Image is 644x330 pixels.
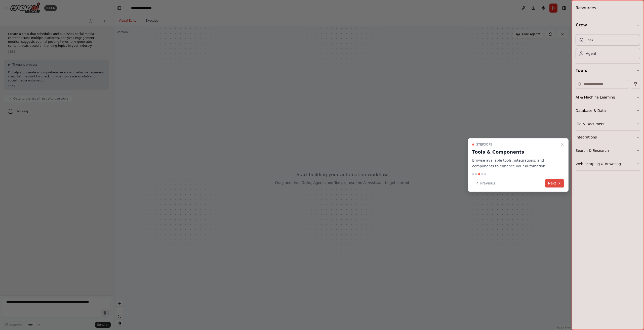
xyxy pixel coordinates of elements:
h3: Tools & Components [472,149,558,156]
p: Browse available tools, integrations, and components to enhance your automation. [472,158,558,169]
span: Step 3 of 5 [476,143,492,147]
button: Close walkthrough [559,142,565,148]
button: Next [545,179,564,187]
button: Previous [472,179,498,187]
button: Hide left sidebar [116,5,123,12]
